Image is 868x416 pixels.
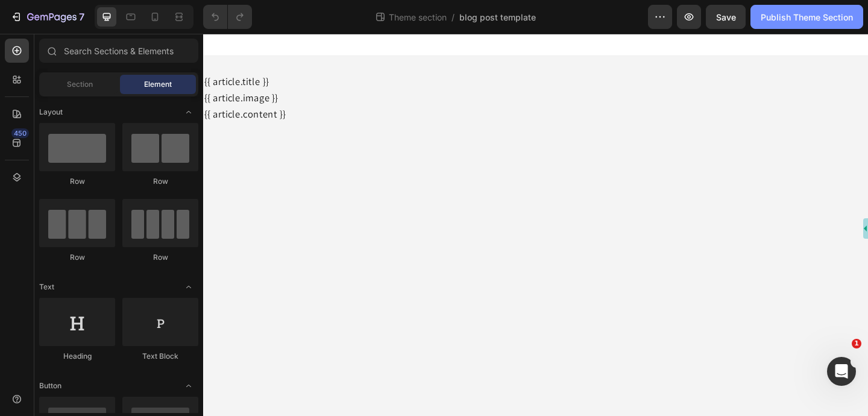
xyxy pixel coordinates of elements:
[706,5,746,29] button: Save
[39,107,63,118] span: Layout
[459,11,536,24] span: blog post template
[203,34,868,416] iframe: Design area
[122,176,198,187] div: Row
[386,11,449,24] span: Theme section
[39,380,61,391] span: Button
[1,62,722,77] p: {{ article.image }}
[761,11,853,24] div: Publish Theme Section
[39,282,54,292] span: Text
[1,45,722,60] p: {{ article.title }}
[203,5,252,29] div: Undo/Redo
[179,102,198,122] span: Toggle open
[122,252,198,263] div: Row
[67,79,93,90] span: Section
[11,128,29,138] div: 450
[79,10,84,24] p: 7
[179,376,198,396] span: Toggle open
[39,39,198,63] input: Search Sections & Elements
[39,252,115,263] div: Row
[716,12,736,22] span: Save
[39,351,115,362] div: Heading
[122,351,198,362] div: Text Block
[144,79,172,90] span: Element
[179,277,198,297] span: Toggle open
[827,357,856,386] iframe: Intercom live chat
[5,5,90,29] button: 7
[451,11,454,24] span: /
[750,5,863,29] button: Publish Theme Section
[39,176,115,187] div: Row
[1,80,722,95] p: {{ article.content }}
[852,339,861,348] span: 1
